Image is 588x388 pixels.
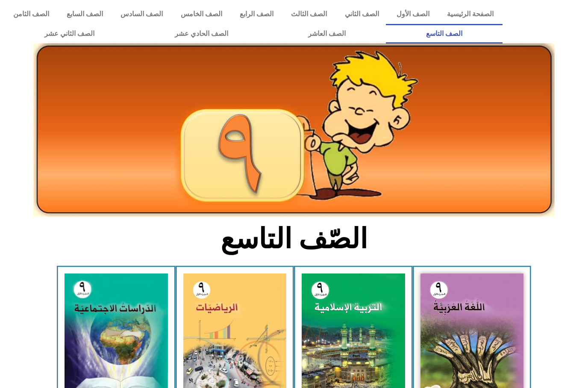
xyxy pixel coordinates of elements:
[336,4,388,24] a: الصف الثاني
[4,4,58,24] a: الصف الثامن
[388,4,438,24] a: الصف الأول
[268,24,386,44] a: الصف العاشر
[386,24,503,44] a: الصف التاسع
[135,24,268,44] a: الصف الحادي عشر
[438,4,503,24] a: الصفحة الرئيسية
[172,4,231,24] a: الصف الخامس
[58,4,112,24] a: الصف السابع
[231,4,282,24] a: الصف الرابع
[282,4,336,24] a: الصف الثالث
[153,222,435,256] h2: الصّف التاسع
[112,4,172,24] a: الصف السادس
[4,24,135,44] a: الصف الثاني عشر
